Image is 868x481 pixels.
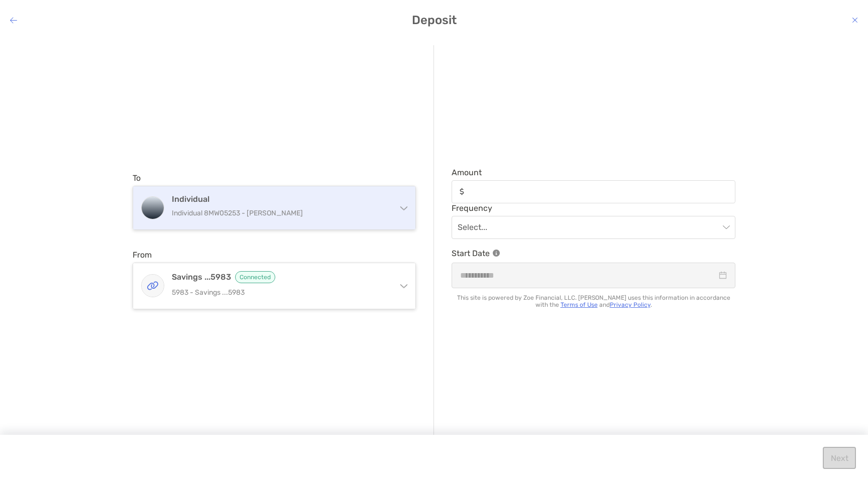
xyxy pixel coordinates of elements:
[468,187,735,196] input: Amountinput icon
[172,194,389,204] h4: Individual
[133,250,152,260] label: From
[452,168,735,177] span: Amount
[493,250,500,257] img: Information Icon
[172,207,389,219] p: Individual 8MW05253 - [PERSON_NAME]
[142,275,164,297] img: Savings ...5983
[452,294,735,308] p: This site is powered by Zoe Financial, LLC. [PERSON_NAME] uses this information in accordance wit...
[133,173,141,183] label: To
[610,301,650,308] a: Privacy Policy
[172,286,389,299] p: 5983 - Savings ...5983
[460,188,464,195] img: input icon
[235,271,275,283] span: Connected
[452,203,735,213] span: Frequency
[452,247,735,260] p: Start Date
[172,271,389,283] h4: Savings ...5983
[561,301,598,308] a: Terms of Use
[142,197,164,219] img: Individual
